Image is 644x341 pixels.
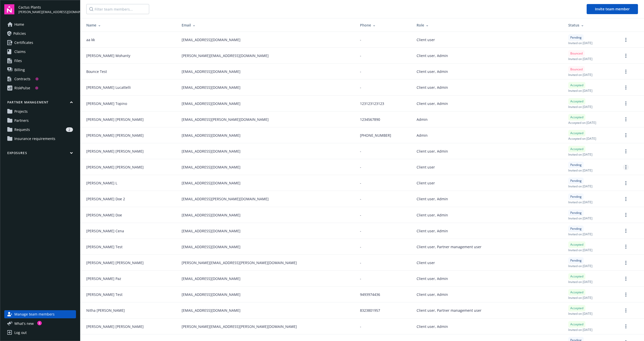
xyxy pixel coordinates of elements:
[360,133,391,138] span: [PHONE_NUMBER]
[86,101,127,106] span: [PERSON_NAME] Topino
[570,35,582,40] span: Pending
[360,22,409,28] div: Phone
[568,73,592,77] span: Invited on [DATE]
[86,117,144,122] span: [PERSON_NAME] [PERSON_NAME]
[568,216,592,220] span: Invited on [DATE]
[623,292,629,298] a: more
[417,164,435,170] span: Client user
[568,136,596,141] span: Accepted on [DATE]
[623,100,629,106] a: more
[14,126,30,134] span: Requests
[623,84,629,91] a: more
[417,292,448,297] span: Client user, Admin
[417,324,448,329] span: Client user, Admin
[417,53,448,58] span: Client user, Admin
[4,310,76,318] a: Manage team members
[417,69,448,74] span: Client user, Admin
[18,10,76,14] span: [PERSON_NAME][EMAIL_ADDRESS][DOMAIN_NAME]
[4,321,42,326] button: What's new1
[86,22,174,28] div: Name
[86,292,123,297] span: [PERSON_NAME] Test
[86,244,123,249] span: [PERSON_NAME] Test
[570,242,583,247] span: Accepted
[14,321,34,326] span: What ' s new
[4,66,76,74] a: Billing
[417,212,448,218] span: Client user, Admin
[568,121,596,125] span: Accepted on [DATE]
[4,30,76,38] a: Policies
[417,117,428,122] span: Admin
[4,39,76,47] a: Certificates
[360,164,361,170] span: -
[182,276,240,281] span: [EMAIL_ADDRESS][DOMAIN_NAME]
[417,85,448,90] span: Client user, Admin
[86,164,144,170] span: [PERSON_NAME] [PERSON_NAME]
[568,328,592,332] span: Invited on [DATE]
[570,179,582,183] span: Pending
[66,127,73,132] div: 2
[4,126,76,134] a: Requests2
[417,22,560,28] div: Role
[568,264,592,268] span: Invited on [DATE]
[360,69,361,74] span: -
[568,57,592,61] span: Invited on [DATE]
[182,101,240,106] span: [EMAIL_ADDRESS][DOMAIN_NAME]
[4,20,76,29] a: Home
[360,292,380,297] span: 9493974436
[14,39,33,47] span: Certificates
[182,244,240,249] span: [EMAIL_ADDRESS][DOMAIN_NAME]
[182,53,269,58] span: [PERSON_NAME][EMAIL_ADDRESS][DOMAIN_NAME]
[417,133,428,138] span: Admin
[417,244,481,249] span: Client user, Partner management user
[360,149,361,154] span: -
[182,149,240,154] span: [EMAIL_ADDRESS][DOMAIN_NAME]
[623,212,629,218] a: more
[4,75,76,83] a: Contracts
[417,228,448,234] span: Client user, Admin
[4,84,76,92] a: RiskPulse
[182,308,240,313] span: [EMAIL_ADDRESS][DOMAIN_NAME]
[182,180,240,186] span: [EMAIL_ADDRESS][DOMAIN_NAME]
[595,7,630,11] span: Invite team member
[623,260,629,266] a: more
[86,4,149,14] input: Filter team members...
[417,101,448,106] span: Client user, Admin
[4,151,76,157] button: Exposures
[360,308,380,313] span: 8323801957
[14,57,22,65] span: Files
[182,212,240,218] span: [EMAIL_ADDRESS][DOMAIN_NAME]
[623,180,629,186] a: more
[417,196,448,202] span: Client user, Admin
[182,260,297,265] span: [PERSON_NAME][EMAIL_ADDRESS][PERSON_NAME][DOMAIN_NAME]
[14,20,24,29] span: Home
[86,85,131,90] span: [PERSON_NAME] Lucattelli
[570,131,583,135] span: Accepted
[568,232,592,236] span: Invited on [DATE]
[4,117,76,125] a: Partners
[4,135,76,143] a: Insurance requirements
[360,276,361,281] span: -
[86,228,124,234] span: [PERSON_NAME] Cena
[14,329,27,337] div: Log out
[570,115,583,120] span: Accepted
[623,228,629,234] a: more
[417,149,448,154] span: Client user, Admin
[18,4,76,14] button: Cactus Plants[PERSON_NAME][EMAIL_ADDRESS][DOMAIN_NAME]
[568,22,615,28] div: Status
[86,260,144,265] span: [PERSON_NAME] [PERSON_NAME]
[568,296,592,300] span: Invited on [DATE]
[623,164,629,170] a: more
[86,37,95,42] span: aa kk
[570,194,582,199] span: Pending
[623,53,629,59] a: more
[86,276,121,281] span: [PERSON_NAME] Paz
[360,196,361,202] span: -
[568,105,592,109] span: Invited on [DATE]
[14,135,55,143] span: Insurance requirements
[417,180,435,186] span: Client user
[86,69,107,74] span: Bounce Test
[86,212,122,218] span: [PERSON_NAME] Doe
[4,107,76,116] a: Projects
[568,168,592,173] span: Invited on [DATE]
[587,4,638,14] button: Invite team member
